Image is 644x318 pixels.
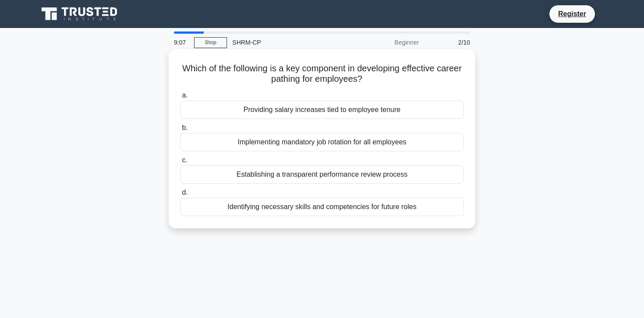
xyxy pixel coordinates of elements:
a: Stop [194,37,227,48]
div: 2/10 [424,34,475,51]
div: 9:07 [169,34,194,51]
div: SHRM-CP [227,34,347,51]
h5: Which of the following is a key component in developing effective career pathing for employees? [179,63,465,85]
span: a. [182,91,188,99]
div: Providing salary increases tied to employee tenure [180,101,464,119]
span: d. [182,189,188,196]
div: Identifying necessary skills and competencies for future roles [180,198,464,216]
a: Register [553,8,591,19]
div: Beginner [347,34,424,51]
span: c. [182,156,187,164]
div: Implementing mandatory job rotation for all employees [180,133,464,151]
div: Establishing a transparent performance review process [180,165,464,184]
span: b. [182,124,188,131]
